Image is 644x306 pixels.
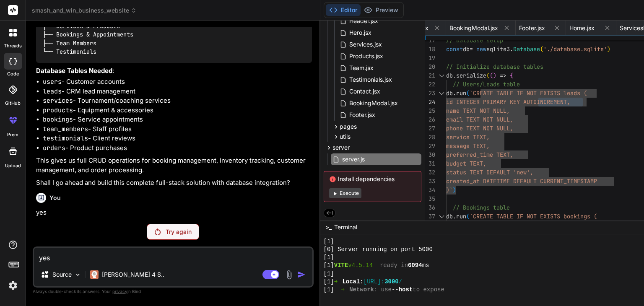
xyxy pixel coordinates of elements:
span: server.js [341,154,366,164]
span: VITE [334,262,348,270]
span: status TEXT DEFAULT 'new', [446,169,533,176]
span: : [360,278,363,286]
span: server [332,143,350,152]
div: 28 [425,133,435,142]
span: email TEXT NOT NULL, [446,116,513,123]
span: smash_and_win_business_website [32,6,137,15]
code: products [43,106,73,114]
li: - Product purchases [43,143,312,153]
span: message TEXT, [446,142,490,150]
div: Click to collapse the range. [436,71,447,80]
span: ( [490,72,493,79]
span: ➜ [334,278,335,286]
span: . [453,213,456,220]
span: budget TEXT, [446,160,486,167]
span: new [476,45,486,53]
img: settings [6,278,20,293]
code: bookings [43,115,73,124]
span: Home.jsx [569,24,595,32]
li: - Staff profiles [43,124,312,134]
span: Network [349,286,374,294]
span: >_ [325,223,332,231]
span: Footer.jsx [519,24,545,32]
span: Products.jsx [348,51,384,61]
span: . [453,89,456,97]
span: )` [446,186,453,194]
strong: Database Tables Needed [36,67,112,75]
span: run [456,213,466,220]
span: ( [466,213,470,220]
span: { [510,72,513,79]
li: - CRM lead management [43,87,312,96]
p: Try again [166,228,192,236]
span: phone TEXT NOT NULL, [446,124,513,132]
code: team_members [43,125,88,133]
img: Pick Models [74,271,81,278]
span: Footer.jsx [348,110,376,120]
span: ) [453,186,456,194]
span: utils [340,132,351,141]
span: pages [340,122,357,131]
div: Click to collapse the range. [436,212,447,221]
span: to expose [413,286,444,294]
span: sqlite3 [486,45,510,53]
span: Database [513,45,540,53]
p: [PERSON_NAME] 4 S.. [102,270,164,279]
label: GitHub [5,100,21,107]
span: . [453,72,456,79]
span: : use [374,286,392,294]
li: - Service appointments [43,115,312,124]
span: Contact.jsx [348,86,381,96]
div: 24 [425,98,435,106]
code: users [43,78,62,86]
div: 35 [425,194,435,203]
div: 33 [425,177,435,186]
span: db [446,213,453,220]
span: [1] [324,262,334,270]
p: This gives us full CRUD operations for booking management, inventory tracking, customer managemen... [36,156,312,175]
div: 25 [425,106,435,115]
div: 32 [425,168,435,177]
p: Shall I go ahead and build this complete full-stack solution with database integration? [36,178,312,188]
span: ms [422,262,429,270]
span: ready in [380,262,408,270]
p: Always double-check its answers. Your in Bind [33,288,314,296]
span: Hero.jsx [348,28,372,38]
span: Local [342,278,360,286]
div: 19 [425,54,435,62]
span: privacy [112,289,127,294]
span: ) [493,72,496,79]
span: ) [607,45,610,53]
span: ( [486,72,490,79]
span: ( [540,45,543,53]
span: db [446,72,453,79]
span: ( [466,89,470,97]
img: icon [297,270,306,279]
div: 21 [425,71,435,80]
span: `CREATE TABLE IF NOT EXISTS bookings ( [470,213,597,220]
li: - Customer accounts [43,77,312,87]
span: run [456,89,466,97]
span: preferred_time TEXT, [446,151,513,158]
div: 20 [425,62,435,71]
span: . [510,45,513,53]
p: : [36,66,312,76]
span: BookingModal.jsx [348,98,399,108]
span: [0] Server running on port 5000 [324,246,433,254]
span: // Users/Leads table [453,80,520,88]
span: // Initialize database tables [446,63,543,70]
label: code [7,70,19,78]
button: Preview [361,4,402,16]
code: services [43,96,73,105]
span: --host [392,286,413,294]
span: db [463,45,470,53]
span: id INTEGER PRIMARY KEY AUTOINCREMENT, [446,98,570,106]
span: [URL]: [364,278,384,286]
span: [1] [324,254,334,262]
span: Header.jsx [348,16,379,26]
div: 27 [425,124,435,133]
p: Source [52,270,72,279]
span: [1] [324,286,334,294]
span: Install dependencies [329,175,416,183]
span: // Bookings table [453,204,510,211]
